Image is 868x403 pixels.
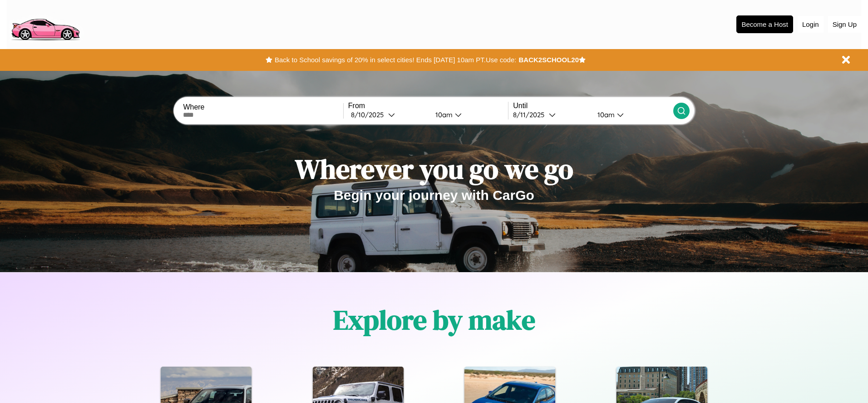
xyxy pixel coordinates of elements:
label: From [348,102,508,110]
h1: Explore by make [333,301,535,338]
button: 10am [428,110,508,119]
div: 8 / 10 / 2025 [351,110,388,119]
div: 10am [593,110,617,119]
label: Until [513,102,673,110]
button: 8/10/2025 [348,110,428,119]
label: Where [183,103,343,111]
b: BACK2SCHOOL20 [518,56,579,64]
button: Back to School savings of 20% in select cities! Ends [DATE] 10am PT.Use code: [272,54,518,66]
img: logo [7,5,84,43]
div: 10am [431,110,455,119]
button: Become a Host [736,15,793,33]
button: Sign Up [828,16,861,33]
button: Login [798,16,824,33]
button: 10am [590,110,673,119]
div: 8 / 11 / 2025 [513,110,549,119]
